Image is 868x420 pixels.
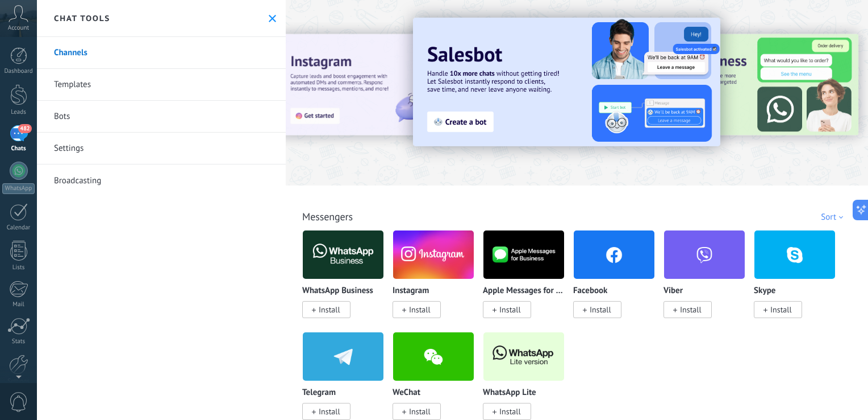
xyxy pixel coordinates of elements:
img: instagram.png [393,227,474,282]
span: Install [409,304,431,315]
span: Install [319,406,340,417]
div: Stats [2,338,35,345]
img: facebook.png [574,227,654,282]
span: Install [409,406,431,417]
h2: Chat tools [54,13,110,23]
a: Bots [37,101,286,133]
a: Templates [37,69,286,101]
span: Install [499,406,521,417]
img: Slide 2 [413,18,720,146]
p: WhatsApp Business [302,286,373,296]
span: Install [680,304,702,315]
div: Sort [821,212,847,223]
span: Install [499,304,521,315]
div: Instagram [393,230,483,332]
img: logo_main.png [303,227,383,282]
img: logo_main.png [483,227,564,282]
img: wechat.png [393,329,474,384]
div: Leads [2,109,35,116]
img: logo_main.png [483,329,564,384]
span: Install [319,304,340,315]
p: Apple Messages for Business [483,286,565,296]
img: telegram.png [303,329,383,384]
p: Skype [754,286,775,296]
div: Facebook [573,230,663,332]
span: Account [8,24,29,32]
p: WhatsApp Lite [483,388,536,398]
p: Viber [663,286,683,296]
span: Install [590,304,611,315]
img: skype.png [754,227,835,282]
div: Skype [754,230,844,332]
p: Instagram [393,286,429,296]
div: WhatsApp [2,183,35,194]
p: WeChat [393,388,420,398]
a: Settings [37,133,286,164]
span: 482 [18,124,31,133]
img: Slide 3 [616,34,858,135]
div: Calendar [2,224,35,232]
div: Apple Messages for Business [483,230,573,332]
a: Channels [37,37,286,69]
p: Telegram [302,388,336,398]
img: viber.png [664,227,745,282]
div: Viber [663,230,754,332]
img: Slide 1 [279,34,521,135]
a: Broadcasting [37,164,286,196]
p: Facebook [573,286,607,296]
div: WhatsApp Business [302,230,393,332]
div: Dashboard [2,68,35,75]
span: Install [770,304,792,315]
div: Mail [2,301,35,308]
div: Chats [2,145,35,153]
div: Lists [2,264,35,271]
